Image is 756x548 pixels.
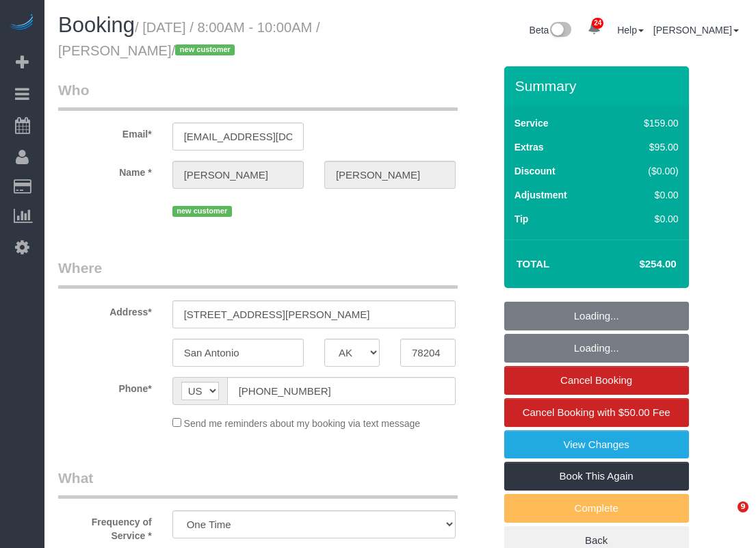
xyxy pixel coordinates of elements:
[514,212,529,226] label: Tip
[615,188,679,202] div: $0.00
[514,140,544,154] label: Extras
[514,116,549,130] label: Service
[400,339,456,367] input: Zip Code*
[615,212,679,226] div: $0.00
[172,339,304,367] input: City*
[504,398,689,427] a: Cancel Booking with $50.00 Fee
[615,116,679,130] div: $159.00
[8,14,36,33] img: Automaid Logo
[58,468,458,499] legend: What
[515,78,682,94] h3: Summary
[58,258,458,289] legend: Where
[324,161,456,189] input: Last Name*
[172,43,239,58] span: /
[514,164,556,178] label: Discount
[549,22,571,40] img: New interface
[48,510,162,543] label: Frequency of Service *
[617,25,644,36] a: Help
[615,140,679,154] div: $95.00
[530,25,572,36] a: Beta
[172,206,232,217] span: new customer
[172,122,304,151] input: Email*
[58,80,458,111] legend: Who
[598,259,676,270] h4: $254.00
[227,377,456,405] input: Phone*
[653,25,739,36] a: [PERSON_NAME]
[48,122,162,141] label: Email*
[517,258,550,270] strong: Total
[615,164,679,178] div: ($0.00)
[172,161,304,189] input: First Name*
[175,44,235,55] span: new customer
[581,14,608,44] a: 24
[523,406,670,418] span: Cancel Booking with $50.00 Fee
[504,366,689,395] a: Cancel Booking
[738,501,748,512] span: 9
[592,18,603,29] span: 24
[709,501,742,534] iframe: Intercom live chat
[58,20,320,58] small: / [DATE] / 8:00AM - 10:00AM / [PERSON_NAME]
[48,161,162,179] label: Name *
[58,13,135,37] span: Booking
[184,418,421,429] span: Send me reminders about my booking via text message
[48,377,162,395] label: Phone*
[514,188,567,202] label: Adjustment
[48,300,162,319] label: Address*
